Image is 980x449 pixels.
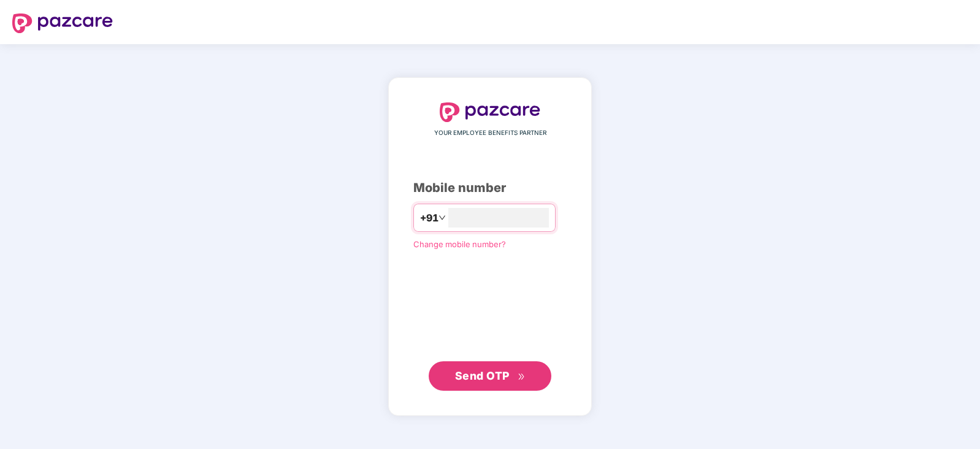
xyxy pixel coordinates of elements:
[413,239,506,249] a: Change mobile number?
[438,214,446,221] span: down
[12,13,113,33] img: logo
[455,369,510,382] span: Send OTP
[413,178,567,198] div: Mobile number
[429,361,551,391] button: Send OTPdouble-right
[440,102,540,122] img: logo
[518,373,526,381] span: double-right
[420,210,438,226] span: +91
[434,128,546,138] span: YOUR EMPLOYEE BENEFITS PARTNER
